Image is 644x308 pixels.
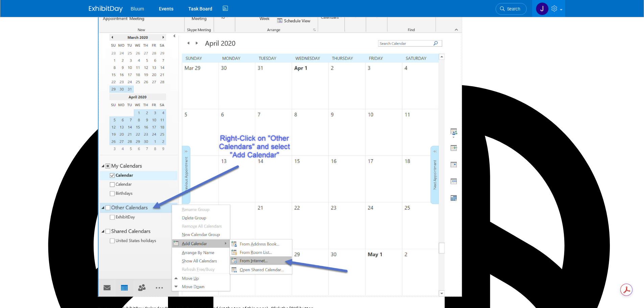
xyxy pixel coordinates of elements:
[536,2,549,15] img: Joel Ryan
[505,6,520,11] span: Search
[131,6,144,11] span: Bluum
[496,3,527,15] a: Search
[89,6,123,13] img: ExhibitDay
